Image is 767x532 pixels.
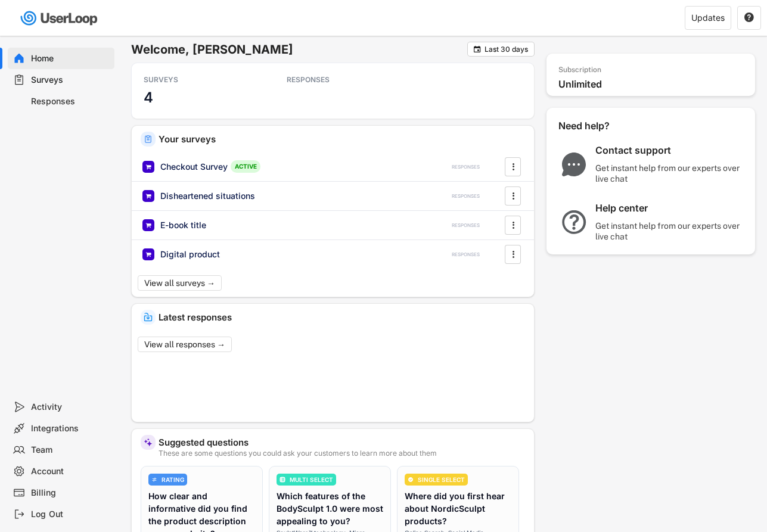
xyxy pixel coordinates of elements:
[160,219,206,231] div: E-book title
[418,477,465,483] div: SINGLE SELECT
[144,75,251,85] div: SURVEYS
[144,88,153,107] h3: 4
[595,220,744,242] div: Get instant help from our experts over live chat
[160,248,220,260] div: Digital product
[31,74,110,86] div: Surveys
[744,12,754,23] text: 
[138,337,232,352] button: View all responses →
[485,46,528,53] div: Last 30 days
[507,187,519,205] button: 
[452,222,480,229] div: RESPONSES
[31,53,110,64] div: Home
[159,450,525,457] div: These are some questions you could ask your customers to learn more about them
[18,6,102,30] img: userloop-logo-01.svg
[31,96,110,107] div: Responses
[160,190,255,202] div: Disheartened situations
[558,210,589,234] img: QuestionMarkInverseMajor.svg
[408,477,414,483] img: CircleTickMinorWhite.svg
[31,444,110,456] div: Team
[558,153,589,176] img: ChatMajor.svg
[558,120,642,132] div: Need help?
[512,248,514,260] text: 
[452,251,480,258] div: RESPONSES
[31,423,110,434] div: Integrations
[290,477,333,483] div: MULTI SELECT
[507,158,519,176] button: 
[144,438,153,447] img: MagicMajor%20%28Purple%29.svg
[280,477,285,483] img: ListMajor.svg
[512,160,514,173] text: 
[507,216,519,234] button: 
[558,78,749,91] div: Unlimited
[160,161,228,173] div: Checkout Survey
[595,202,744,214] div: Help center
[159,135,525,144] div: Your surveys
[595,163,744,184] div: Get instant help from our experts over live chat
[277,490,383,527] div: Which features of the BodySculpt 1.0 were most appealing to you?
[405,490,511,527] div: Where did you first hear about NordicSculpt products?
[31,509,110,520] div: Log Out
[474,45,481,54] text: 
[144,313,153,322] img: IncomingMajor.svg
[287,75,394,85] div: RESPONSES
[595,144,744,157] div: Contact support
[512,219,514,231] text: 
[507,245,519,263] button: 
[31,487,110,499] div: Billing
[138,275,222,291] button: View all surveys →
[473,45,482,54] button: 
[159,438,525,447] div: Suggested questions
[131,42,467,57] h6: Welcome, [PERSON_NAME]
[31,466,110,477] div: Account
[452,164,480,170] div: RESPONSES
[691,14,725,22] div: Updates
[231,160,260,173] div: ACTIVE
[31,402,110,413] div: Activity
[744,13,754,23] button: 
[558,66,601,75] div: Subscription
[151,477,157,483] img: AdjustIcon.svg
[162,477,184,483] div: RATING
[452,193,480,200] div: RESPONSES
[512,189,514,202] text: 
[159,313,525,322] div: Latest responses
